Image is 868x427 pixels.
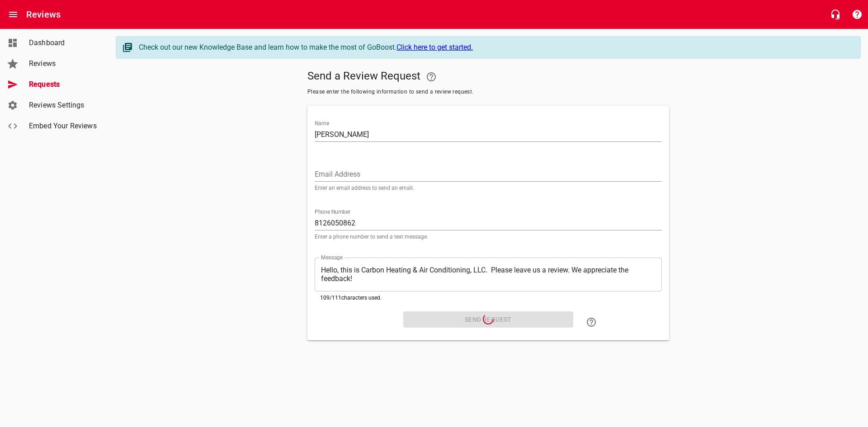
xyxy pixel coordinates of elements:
[29,121,98,131] span: Embed Your Reviews
[315,234,662,239] p: Enter a phone number to send a text message.
[420,66,442,88] a: Your Google or Facebook account must be connected to "Send a Review Request"
[315,185,662,191] p: Enter an email address to send an email.
[2,4,24,25] button: Open drawer
[26,7,61,22] h6: Reviews
[29,38,98,48] span: Dashboard
[29,100,98,111] span: Reviews Settings
[307,88,669,97] span: Please enter the following information to send a review request.
[396,43,473,52] a: Click here to get started.
[315,121,329,126] label: Name
[320,295,382,301] span: 109 / 111 characters used.
[307,66,669,88] h5: Send a Review Request
[315,209,350,215] label: Phone Number
[29,58,98,69] span: Reviews
[139,42,851,53] div: Check out our new Knowledge Base and learn how to make the most of GoBoost.
[846,4,868,25] button: Support Portal
[29,79,98,90] span: Requests
[321,266,656,283] textarea: Hello, this is Carbon Heating & Air Conditioning, LLC. Please leave us a review. We appreciate th...
[580,311,602,333] a: Learn how to "Send a Review Request"
[825,4,846,25] button: Live Chat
